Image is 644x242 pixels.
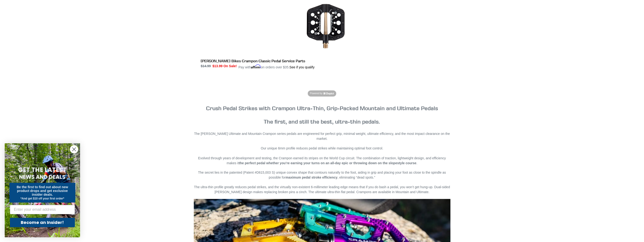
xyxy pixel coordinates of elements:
[19,173,66,181] span: NEWS AND DEALS
[70,145,78,153] button: Close dialog
[206,105,438,112] strong: Crush Pedal Strikes with Crampon Ultra-Thin, Grip-Packed Mountain and Ultimate Pedals
[310,92,323,95] span: Powered by
[17,185,68,196] span: Be the first to find out about new product drops and get exclusive insider deals.
[194,170,450,180] p: The secret lies in the patented (Patent #D615,003 S) unique convex shape that contours naturally ...
[10,205,75,214] input: Enter your email address
[10,218,75,227] button: Become an Insider!
[20,197,64,200] span: *And get $10 off your first order*
[194,146,450,166] p: Our unique 6mm profile reduces pedal strikes while maintaining optimal foot control. Evolved thro...
[286,176,337,179] strong: maximum pedal stroke efficiency
[194,105,450,125] h3: The first, and still the best, ultra-thin pedals.
[194,185,450,195] p: The ultra-thin profile greatly reduces pedal strikes, and the virtually non-existent 6-millimeter...
[194,131,450,141] p: The [PERSON_NAME] Ultimate and Mountain Crampon series pedals are engineered for perfect grip, mi...
[239,161,417,165] strong: the perfect pedal whether you’re earning your turns on an all-day epic or throwing down on the sl...
[18,166,67,174] span: GET THE LATEST
[308,90,336,97] a: Powered by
